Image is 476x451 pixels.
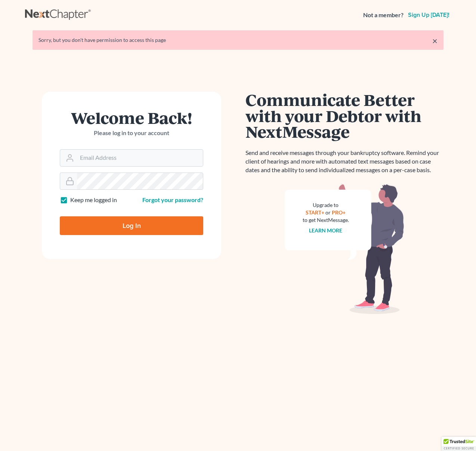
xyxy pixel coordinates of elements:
a: Forgot your password? [142,196,203,203]
div: to get NextMessage. [303,216,349,224]
a: PRO+ [332,209,346,216]
img: nextmessage_bg-59042aed3d76b12b5cd301f8e5b87938c9018125f34e5fa2b7a6b67550977c72.svg [285,183,404,314]
div: TrustedSite Certified [442,437,476,451]
p: Send and receive messages through your bankruptcy software. Remind your client of hearings and mo... [245,149,443,174]
h1: Communicate Better with your Debtor with NextMessage [245,92,443,140]
label: Keep me logged in [70,196,117,204]
a: Sign up [DATE]! [407,12,451,18]
p: Please log in to your account [60,129,203,137]
div: Upgrade to [303,201,349,209]
strong: Not a member? [363,11,404,19]
a: × [432,36,438,45]
div: Sorry, but you don't have permission to access this page [38,36,438,44]
a: Learn more [309,227,343,234]
input: Email Address [77,150,203,166]
a: START+ [306,209,325,216]
h1: Welcome Back! [60,110,203,126]
input: Log In [60,216,203,235]
span: or [326,209,331,216]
